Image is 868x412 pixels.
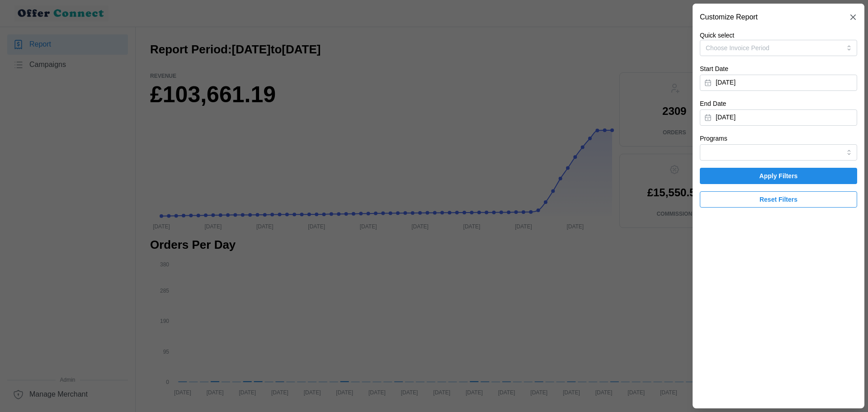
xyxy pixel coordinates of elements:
button: Apply Filters [700,168,857,184]
label: Programs [700,134,727,144]
label: End Date [700,99,726,109]
button: Reset Filters [700,191,857,208]
span: Apply Filters [759,168,798,184]
p: Quick select [700,31,857,40]
button: [DATE] [700,109,857,126]
button: Choose Invoice Period [700,40,857,56]
span: Reset Filters [759,192,797,207]
h2: Customize Report [700,14,758,21]
label: Start Date [700,64,728,74]
button: [DATE] [700,75,857,91]
span: Choose Invoice Period [706,44,769,52]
